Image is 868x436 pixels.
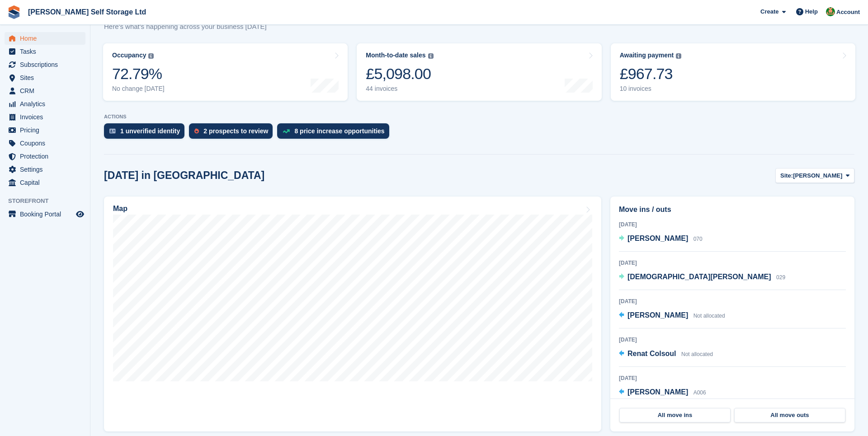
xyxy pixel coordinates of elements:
[203,127,268,135] div: 2 prospects to review
[826,7,835,16] img: Joshua Wild
[366,52,425,59] div: Month-to-date sales
[20,124,74,136] span: Pricing
[620,65,682,83] div: £967.73
[194,128,199,134] img: prospect-51fa495bee0391a8d652442698ab0144808aea92771e9ea1ae160a38d050c398.svg
[681,351,713,357] span: Not allocated
[283,129,290,133] img: price_increase_opportunities-93ffe204e8149a01c8c9dc8f82e8f89637d9d84a8eef4429ea346261dce0b2c0.svg
[620,85,682,93] div: 10 invoices
[775,168,854,183] button: Site: [PERSON_NAME]
[793,171,842,180] span: [PERSON_NAME]
[366,65,433,83] div: £5,098.00
[627,311,688,319] span: [PERSON_NAME]
[619,374,846,382] div: [DATE]
[104,22,283,32] p: Here's what's happening across your business [DATE]
[619,336,846,344] div: [DATE]
[112,85,165,93] div: No change [DATE]
[619,233,703,245] a: [PERSON_NAME] 070
[294,127,384,135] div: 8 price increase opportunities
[20,45,74,58] span: Tasks
[109,128,116,134] img: verify_identity-adf6edd0f0f0b5bbfe63781bf79b02c33cf7c696d77639b501bdc392416b5a36.svg
[619,408,731,422] a: All move ins
[112,52,146,59] div: Occupancy
[619,297,846,305] div: [DATE]
[5,71,85,84] a: menu
[366,85,433,93] div: 44 invoices
[5,124,85,136] a: menu
[619,220,846,229] div: [DATE]
[113,205,127,213] h2: Map
[8,197,90,206] span: Storefront
[619,272,785,283] a: [DEMOGRAPHIC_DATA][PERSON_NAME] 029
[5,98,85,110] a: menu
[5,32,85,45] a: menu
[5,208,85,220] a: menu
[104,169,264,182] h2: [DATE] in [GEOGRAPHIC_DATA]
[776,274,785,281] span: 029
[5,84,85,97] a: menu
[20,111,74,123] span: Invoices
[5,137,85,150] a: menu
[20,98,74,110] span: Analytics
[20,71,74,84] span: Sites
[5,163,85,176] a: menu
[20,176,74,189] span: Capital
[104,114,854,120] p: ACTIONS
[760,7,778,16] span: Create
[693,313,725,319] span: Not allocated
[619,387,706,398] a: [PERSON_NAME] A006
[734,408,845,422] a: All move outs
[20,208,74,220] span: Booking Portal
[619,348,713,360] a: Renat Colsoul Not allocated
[103,43,348,101] a: Occupancy 72.79% No change [DATE]
[20,58,74,71] span: Subscriptions
[428,53,434,59] img: icon-info-grey-7440780725fd019a000dd9b08b2336e03edf1995a4989e88bcd33f0948082b44.svg
[5,176,85,189] a: menu
[620,52,674,59] div: Awaiting payment
[5,58,85,71] a: menu
[619,204,846,215] h2: Move ins / outs
[5,150,85,163] a: menu
[357,43,601,101] a: Month-to-date sales £5,098.00 44 invoices
[619,259,846,267] div: [DATE]
[24,5,150,19] a: [PERSON_NAME] Self Storage Ltd
[20,163,74,176] span: Settings
[836,8,860,17] span: Account
[75,209,85,220] a: Preview store
[112,65,165,83] div: 72.79%
[627,388,688,396] span: [PERSON_NAME]
[104,197,601,431] a: Map
[627,350,676,357] span: Renat Colsoul
[277,123,393,143] a: 8 price increase opportunities
[7,5,21,19] img: stora-icon-8386f47178a22dfd0bd8f6a31ec36ba5ce8667c1dd55bd0f319d3a0aa187defe.svg
[104,123,189,143] a: 1 unverified identity
[780,171,793,180] span: Site:
[611,43,855,101] a: Awaiting payment £967.73 10 invoices
[805,7,818,16] span: Help
[5,111,85,123] a: menu
[676,53,681,59] img: icon-info-grey-7440780725fd019a000dd9b08b2336e03edf1995a4989e88bcd33f0948082b44.svg
[693,236,703,242] span: 070
[20,84,74,97] span: CRM
[20,150,74,163] span: Protection
[20,32,74,45] span: Home
[120,127,180,135] div: 1 unverified identity
[20,137,74,150] span: Coupons
[627,273,771,281] span: [DEMOGRAPHIC_DATA][PERSON_NAME]
[619,310,725,322] a: [PERSON_NAME] Not allocated
[189,123,277,143] a: 2 prospects to review
[693,389,706,396] span: A006
[627,234,688,242] span: [PERSON_NAME]
[5,45,85,58] a: menu
[148,53,154,59] img: icon-info-grey-7440780725fd019a000dd9b08b2336e03edf1995a4989e88bcd33f0948082b44.svg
